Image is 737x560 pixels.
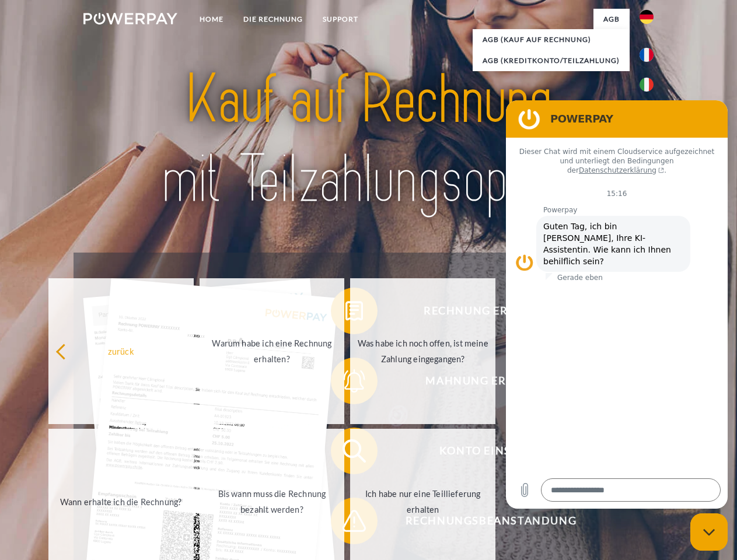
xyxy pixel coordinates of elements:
[313,9,368,30] a: SUPPORT
[640,78,654,92] img: it
[357,486,488,517] div: Ich habe nur eine Teillieferung erhalten
[506,100,728,509] iframe: Messaging-Fenster
[83,13,177,24] img: logo-powerpay-white.svg
[190,9,233,30] a: Home
[593,9,630,30] a: agb
[55,343,187,359] div: zurück
[690,513,728,551] iframe: Schaltfläche zum Öffnen des Messaging-Fensters; Konversation läuft
[640,48,654,62] img: fr
[207,335,338,367] div: Warum habe ich eine Rechnung erhalten?
[207,486,338,517] div: Bis wann muss die Rechnung bezahlt werden?
[473,29,630,50] a: AGB (Kauf auf Rechnung)
[55,494,187,509] div: Wann erhalte ich die Rechnung?
[233,9,313,30] a: DIE RECHNUNG
[111,56,626,223] img: title-powerpay_de.svg
[357,335,488,367] div: Was habe ich noch offen, ist meine Zahlung eingegangen?
[473,50,630,71] a: AGB (Kreditkonto/Teilzahlung)
[350,278,495,424] a: Was habe ich noch offen, ist meine Zahlung eingegangen?
[640,10,654,24] img: de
